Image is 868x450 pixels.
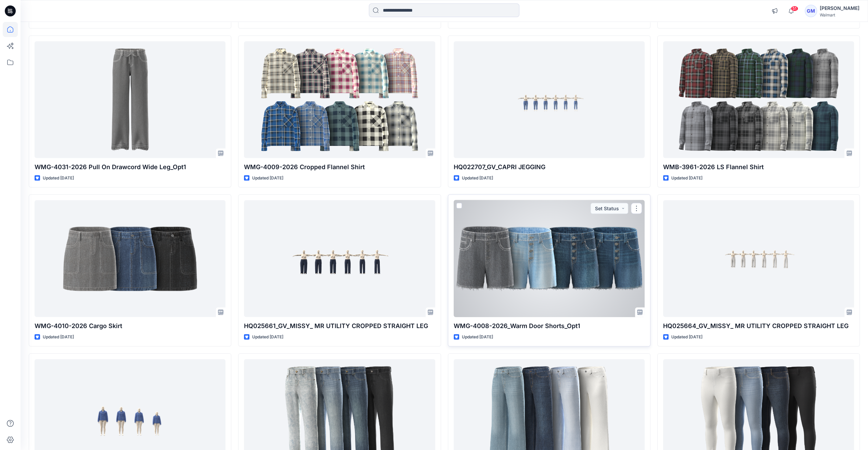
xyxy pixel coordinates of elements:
p: Updated [DATE] [252,175,283,182]
p: HQ025661_GV_MISSY_ MR UTILITY CROPPED STRAIGHT LEG [244,321,435,331]
p: Updated [DATE] [43,175,74,182]
a: WMG-4008-2026_Warm Door Shorts_Opt1 [454,200,645,317]
p: Updated [DATE] [671,175,702,182]
a: HQ025664_GV_MISSY_ MR UTILITY CROPPED STRAIGHT LEG [663,200,854,317]
a: WMG-4010-2026 Cargo Skirt [35,200,225,317]
p: WMB-3961-2026 LS Flannel Shirt [663,162,854,172]
a: HQ022707_GV_CAPRI JEGGING [454,41,645,158]
p: Updated [DATE] [43,334,74,341]
p: HQ025664_GV_MISSY_ MR UTILITY CROPPED STRAIGHT LEG [663,321,854,331]
a: WMG-4009-2026 Cropped Flannel Shirt [244,41,435,158]
div: [PERSON_NAME] [820,4,859,12]
p: WMG-4031-2026 Pull On Drawcord Wide Leg_Opt1 [35,162,225,172]
p: WMG-4008-2026_Warm Door Shorts_Opt1 [454,321,645,331]
p: Updated [DATE] [462,175,493,182]
a: WMB-3961-2026 LS Flannel Shirt [663,41,854,158]
p: WMG-4009-2026 Cropped Flannel Shirt [244,162,435,172]
p: WMG-4010-2026 Cargo Skirt [35,321,225,331]
a: WMG-4031-2026 Pull On Drawcord Wide Leg_Opt1 [35,41,225,158]
p: Updated [DATE] [671,334,702,341]
div: GM [805,5,817,17]
span: 51 [791,6,798,11]
a: HQ025661_GV_MISSY_ MR UTILITY CROPPED STRAIGHT LEG [244,200,435,317]
p: HQ022707_GV_CAPRI JEGGING [454,162,645,172]
div: Walmart [820,12,859,17]
p: Updated [DATE] [252,334,283,341]
p: Updated [DATE] [462,334,493,341]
